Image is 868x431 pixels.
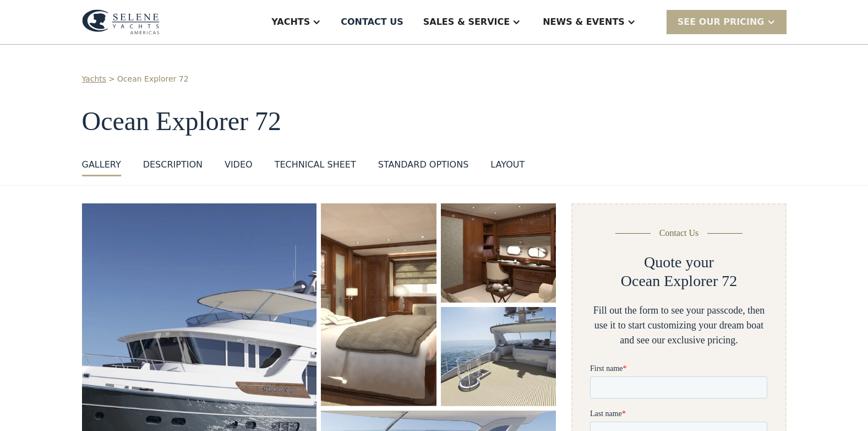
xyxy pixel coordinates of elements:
[667,10,787,34] div: SEE Our Pricing
[82,107,787,136] h1: Ocean Explorer 72
[341,15,403,29] div: Contact US
[108,73,115,85] div: >
[441,203,556,303] a: open lightbox
[659,227,699,240] div: Contact Us
[82,158,121,176] a: GALLERY
[543,15,625,29] div: News & EVENTS
[621,272,737,290] h2: Ocean Explorer 72
[275,158,356,176] a: Technical sheet
[378,158,469,171] div: standard options
[143,158,203,171] div: DESCRIPTION
[378,158,469,176] a: standard options
[490,158,525,176] a: layout
[321,203,436,406] a: open lightbox
[423,15,510,29] div: Sales & Service
[678,15,765,29] div: SEE Our Pricing
[644,253,714,272] h2: Quote your
[82,9,160,35] img: logo
[590,303,767,348] div: Fill out the form to see your passcode, then use it to start customizing your dream boat and see ...
[1,376,176,405] span: Tick the box below to receive occasional updates, exclusive offers, and VIP access via text message.
[275,158,356,171] div: Technical sheet
[82,73,107,85] a: Yachts
[225,158,253,171] div: VIDEO
[82,158,121,171] div: GALLERY
[143,158,203,176] a: DESCRIPTION
[271,15,310,29] div: Yachts
[441,307,556,406] a: open lightbox
[117,73,189,85] a: Ocean Explorer 72
[490,158,525,171] div: layout
[225,158,253,176] a: VIDEO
